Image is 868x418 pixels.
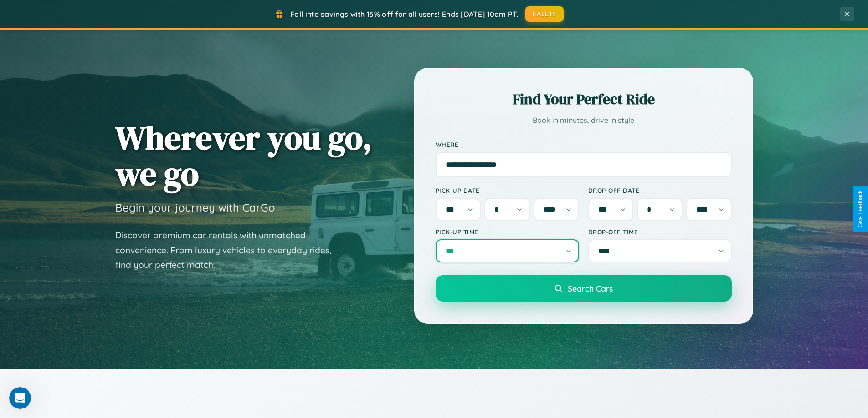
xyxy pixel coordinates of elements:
h2: Find Your Perfect Ride [436,89,732,109]
label: Drop-off Date [588,186,732,194]
iframe: Intercom live chat [9,387,31,409]
span: Fall into savings with 15% off for all users! Ends [DATE] 10am PT. [290,10,519,19]
button: Search Cars [436,275,732,302]
label: Drop-off Time [588,228,732,236]
p: Book in minutes, drive in style [436,114,732,127]
button: FALL15 [525,6,564,22]
div: Give Feedback [857,191,863,227]
label: Pick-up Time [436,228,579,236]
h3: Begin your journey with CarGo [115,201,275,214]
label: Where [436,141,732,148]
h1: Wherever you go, we go [115,120,372,191]
span: Search Cars [568,283,613,293]
label: Pick-up Date [436,186,579,194]
p: Discover premium car rentals with unmatched convenience. From luxury vehicles to everyday rides, ... [115,228,343,272]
